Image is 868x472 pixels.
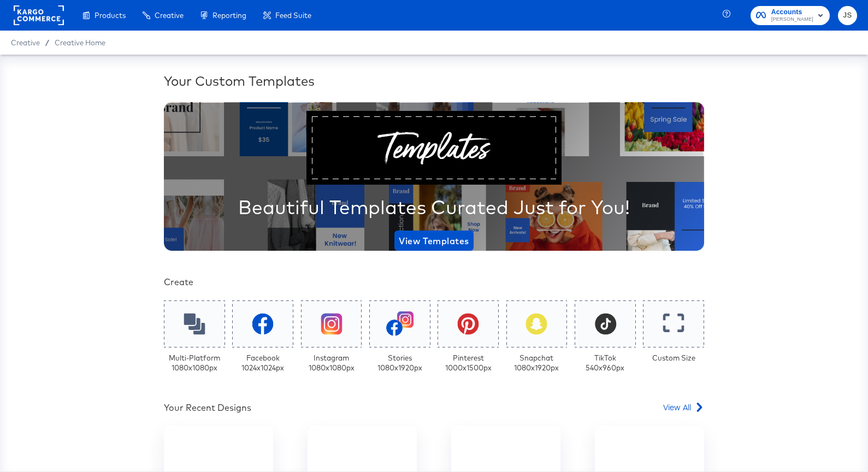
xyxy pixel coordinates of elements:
[652,353,695,363] div: Custom Size
[55,38,105,47] a: Creative Home
[771,15,813,24] span: [PERSON_NAME]
[11,38,40,47] span: Creative
[309,353,355,373] div: Instagram 1080 x 1080 px
[164,402,251,414] div: Your Recent Designs
[394,231,473,251] button: View Templates
[771,7,813,18] span: Accounts
[40,38,55,47] span: /
[842,9,853,22] span: JS
[399,233,469,249] span: View Templates
[586,353,624,373] div: TikTok 540 x 960 px
[377,353,422,373] div: Stories 1080 x 1920 px
[238,193,630,221] div: Beautiful Templates Curated Just for You!
[663,402,691,412] span: View All
[169,353,220,373] div: Multi-Platform 1080 x 1080 px
[838,6,857,25] button: JS
[212,11,246,20] span: Reporting
[445,353,492,373] div: Pinterest 1000 x 1500 px
[164,276,704,288] div: Create
[663,402,704,417] a: View All
[95,11,126,20] span: Products
[155,11,184,20] span: Creative
[751,6,830,25] button: Accounts[PERSON_NAME]
[164,72,704,90] div: Your Custom Templates
[514,353,559,373] div: Snapchat 1080 x 1920 px
[275,11,311,20] span: Feed Suite
[241,353,284,373] div: Facebook 1024 x 1024 px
